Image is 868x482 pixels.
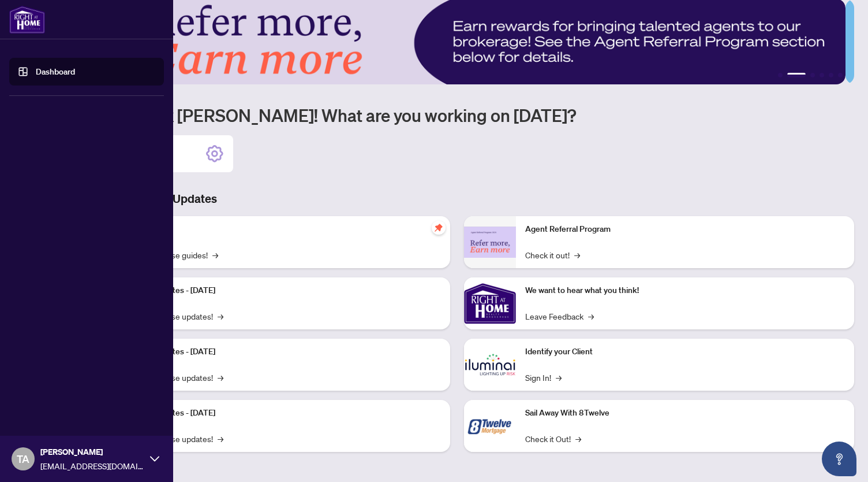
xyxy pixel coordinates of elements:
[40,446,144,458] span: [PERSON_NAME]
[432,221,446,235] span: pushpin
[464,339,516,391] img: Identify your Client
[9,6,45,34] img: logo
[60,104,854,126] h1: Welcome back [PERSON_NAME]! What are you working on [DATE]?
[822,442,856,476] button: Open asap
[525,371,562,384] a: Sign In!→
[525,310,594,322] a: Leave Feedback→
[60,191,854,207] h3: Brokerage & Industry Updates
[838,73,843,77] button: 6
[121,284,441,297] p: Platform Updates - [DATE]
[218,371,223,384] span: →
[212,249,218,261] span: →
[588,310,594,322] span: →
[464,277,516,329] img: We want to hear what you think!
[525,407,845,420] p: Sail Away With 8Twelve
[121,407,441,420] p: Platform Updates - [DATE]
[464,400,516,452] img: Sail Away With 8Twelve
[36,66,75,77] a: Dashboard
[218,310,223,322] span: →
[787,73,806,77] button: 2
[17,451,29,467] span: TA
[464,227,516,258] img: Agent Referral Program
[525,249,580,261] a: Check it out!→
[525,223,845,236] p: Agent Referral Program
[829,73,833,77] button: 5
[574,249,580,261] span: →
[525,284,845,297] p: We want to hear what you think!
[525,346,845,358] p: Identify your Client
[820,73,824,77] button: 4
[121,346,441,358] p: Platform Updates - [DATE]
[218,432,223,445] span: →
[556,371,562,384] span: →
[810,73,815,77] button: 3
[575,432,581,445] span: →
[121,223,441,236] p: Self-Help
[778,73,783,77] button: 1
[40,459,144,472] span: [EMAIL_ADDRESS][DOMAIN_NAME]
[525,432,581,445] a: Check it Out!→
